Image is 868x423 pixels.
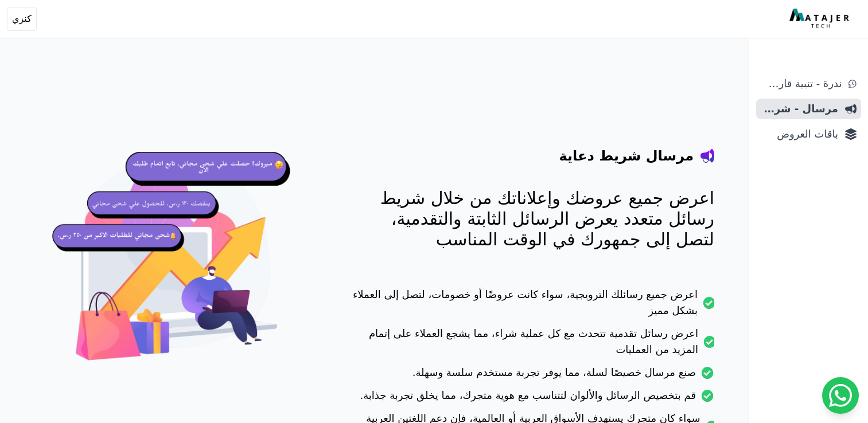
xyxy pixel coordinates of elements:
li: قم بتخصيص الرسائل والألوان لتتناسب مع هوية متجرك، مما يخلق تجربة جذابة. [351,387,714,410]
span: باقات العروض [761,126,838,142]
p: اعرض جميع عروضك وإعلاناتك من خلال شريط رسائل متعدد يعرض الرسائل الثابتة والتقدمية، لتصل إلى جمهور... [351,188,714,250]
span: ندرة - تنبية قارب علي النفاذ [761,76,842,92]
li: صنع مرسال خصيصًا لسلة، مما يوفر تجربة مستخدم سلسة وسهلة. [351,365,714,387]
span: مرسال - شريط دعاية [761,101,838,117]
img: hero [49,138,305,393]
span: كنزي [12,12,32,26]
button: كنزي [7,7,37,31]
img: MatajerTech Logo [789,9,852,29]
li: اعرض جميع رسائلك الترويجية، سواء كانت عروضًا أو خصومات، لتصل إلى العملاء بشكل مميز [351,287,714,326]
h4: مرسال شريط دعاية [559,147,694,165]
li: اعرض رسائل تقدمية تتحدث مع كل عملية شراء، مما يشجع العملاء على إتمام المزيد من العمليات [351,326,714,365]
